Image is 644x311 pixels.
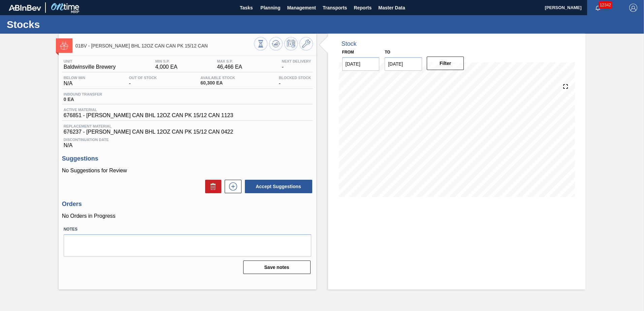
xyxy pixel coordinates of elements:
button: Save notes [243,261,311,274]
span: Inbound Transfer [64,92,102,96]
span: MIN S.P. [155,59,178,63]
div: Accept Suggestions [241,179,313,194]
label: From [342,50,354,55]
span: 60,300 EA [200,80,235,85]
div: N/A [62,76,87,87]
span: 676237 - [PERSON_NAME] CAN BHL 12OZ CAN PK 15/12 CAN 0422 [64,129,311,135]
button: Go to Master Data / General [299,37,313,50]
span: MAX S.P. [217,59,242,63]
button: Update Chart [269,37,283,50]
div: - [127,76,159,87]
span: Tasks [239,4,254,12]
span: 01BV - CARR BHL 12OZ CAN CAN PK 15/12 CAN [75,43,254,48]
div: - [277,76,313,87]
button: Filter [427,57,464,70]
div: Stock [342,40,357,47]
span: Transports [323,4,347,12]
span: Out Of Stock [129,76,157,80]
span: Unit [64,59,116,63]
span: Master Data [378,4,405,12]
span: Replacement Material [64,124,311,128]
input: mm/dd/yyyy [385,57,422,71]
h3: Orders [62,201,313,208]
span: Management [287,4,316,12]
span: 46,466 EA [217,64,242,70]
span: 12342 [599,1,612,9]
label: to [385,50,390,55]
span: Below Min [64,76,85,80]
span: Reports [354,4,372,12]
span: Baldwinsville Brewery [64,64,116,70]
span: 0 EA [64,97,102,102]
span: Available Stock [200,76,235,80]
span: 4,000 EA [155,64,178,70]
span: Active Material [64,108,233,112]
p: No Orders in Progress [62,213,313,219]
span: 676851 - [PERSON_NAME] CAN BHL 12OZ CAN PK 15/12 CAN 1123 [64,112,233,118]
span: Planning [260,4,280,12]
p: No Suggestions for Review [62,168,313,174]
span: Next Delivery [282,59,311,63]
div: Delete Suggestions [202,180,221,193]
input: mm/dd/yyyy [342,57,380,71]
div: N/A [62,135,313,148]
span: Blocked Stock [279,76,311,80]
img: Ícone [60,41,68,50]
span: Discontinuation Date [64,138,311,142]
div: New suggestion [221,180,241,193]
label: Notes [64,224,311,234]
button: Accept Suggestions [245,180,312,193]
img: Logout [629,4,637,12]
button: Notifications [587,3,609,12]
button: Schedule Inventory [284,37,298,50]
h1: Stocks [7,21,126,28]
button: Stocks Overview [254,37,267,50]
img: TNhmsLtSVTkK8tSr43FrP2fwEKptu5GPRR3wAAAABJRU5ErkJggg== [9,5,41,11]
h3: Suggestions [62,155,313,162]
div: - [280,59,313,70]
